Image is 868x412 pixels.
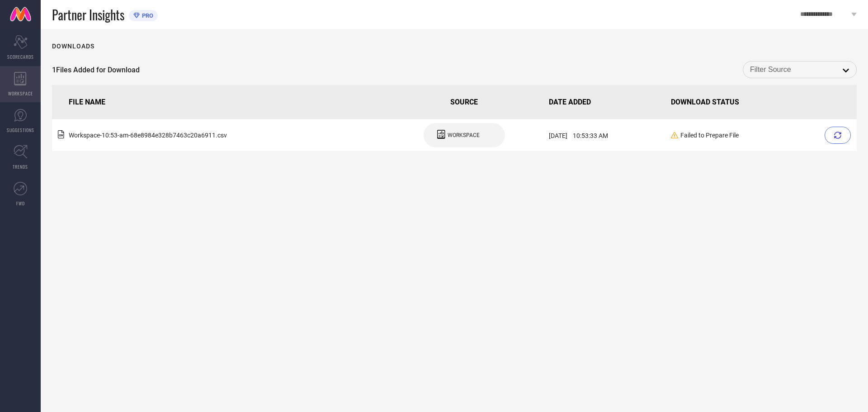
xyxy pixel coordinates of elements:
span: Failed to Prepare File [680,132,739,139]
th: DOWNLOAD STATUS [667,85,857,119]
span: SUGGESTIONS [7,127,34,133]
th: SOURCE [383,85,546,119]
span: PRO [140,12,153,19]
span: FWD [16,200,25,207]
h1: Downloads [52,43,94,50]
div: Retry [825,127,851,144]
span: WORKSPACE [448,132,480,138]
span: [DATE] 10:53:33 AM [549,132,608,139]
span: TRENDS [13,163,28,170]
span: SCORECARDS [7,53,34,60]
th: DATE ADDED [545,85,667,119]
th: FILE NAME [52,85,383,119]
span: 1 Files Added for Download [52,66,140,74]
span: Workspace - 10:53-am - 68e8984e328b7463c20a6911 .csv [69,132,227,139]
span: Partner Insights [52,5,124,24]
span: WORKSPACE [8,90,33,97]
